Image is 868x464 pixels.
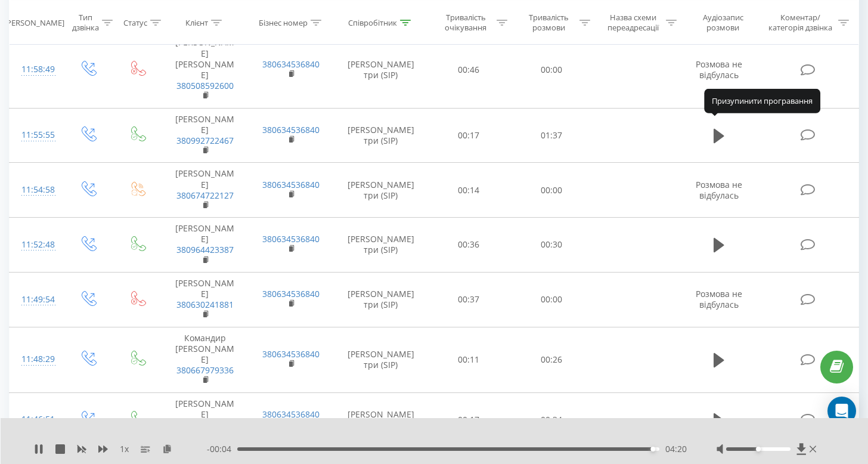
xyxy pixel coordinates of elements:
[438,13,494,33] div: Тривалість очікування
[21,288,51,311] div: 11:49:54
[650,447,655,451] div: Accessibility label
[704,89,820,113] div: Призупинити програвання
[21,178,51,202] div: 11:54:58
[21,408,51,431] div: 11:46:51
[21,123,51,147] div: 11:55:55
[334,218,427,273] td: [PERSON_NAME] три (SIP)
[427,32,510,108] td: 00:46
[427,108,510,163] td: 00:17
[262,124,320,135] a: 380634536840
[176,190,234,201] a: 380674722127
[176,299,234,310] a: 380630241881
[665,443,687,455] span: 04:20
[427,218,510,273] td: 00:36
[262,409,320,420] a: 380634536840
[765,13,835,33] div: Коментар/категорія дзвінка
[427,272,510,327] td: 00:37
[510,32,593,108] td: 00:00
[21,233,51,256] div: 11:52:48
[427,163,510,218] td: 00:14
[176,364,234,376] a: 380667979336
[510,218,593,273] td: 00:30
[185,17,208,27] div: Клієнт
[427,327,510,392] td: 00:11
[427,392,510,447] td: 00:17
[510,163,593,218] td: 00:00
[162,108,248,163] td: [PERSON_NAME]
[334,108,427,163] td: [PERSON_NAME] три (SIP)
[334,392,427,447] td: [PERSON_NAME] три (SIP)
[120,443,129,455] span: 1 x
[334,272,427,327] td: [PERSON_NAME] три (SIP)
[176,80,234,91] a: 380508592600
[4,17,64,27] div: [PERSON_NAME]
[162,392,248,447] td: [PERSON_NAME]
[162,272,248,327] td: [PERSON_NAME]
[207,443,237,455] span: - 00:04
[176,244,234,255] a: 380964423387
[510,392,593,447] td: 00:34
[262,233,320,245] a: 380634536840
[162,163,248,218] td: [PERSON_NAME]
[162,218,248,273] td: [PERSON_NAME]
[690,13,757,33] div: Аудіозапис розмови
[510,108,593,163] td: 01:37
[162,327,248,392] td: Командир [PERSON_NAME]
[348,17,397,27] div: Співробітник
[21,58,51,81] div: 11:58:49
[604,13,663,33] div: Назва схеми переадресації
[21,348,51,371] div: 11:48:29
[696,288,742,310] span: Розмова не відбулась
[510,327,593,392] td: 00:26
[510,272,593,327] td: 00:00
[162,32,248,108] td: [PERSON_NAME] [PERSON_NAME]
[696,58,742,81] span: Розмова не відбулась
[262,288,320,299] a: 380634536840
[262,58,320,70] a: 380634536840
[176,135,234,146] a: 380992722467
[756,447,761,451] div: Accessibility label
[262,179,320,190] a: 380634536840
[72,13,99,33] div: Тип дзвінка
[259,17,308,27] div: Бізнес номер
[827,397,856,425] div: Open Intercom Messenger
[262,348,320,360] a: 380634536840
[334,327,427,392] td: [PERSON_NAME] три (SIP)
[696,179,742,201] span: Розмова не відбулась
[334,32,427,108] td: [PERSON_NAME] три (SIP)
[123,17,147,27] div: Статус
[334,163,427,218] td: [PERSON_NAME] три (SIP)
[521,13,576,33] div: Тривалість розмови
